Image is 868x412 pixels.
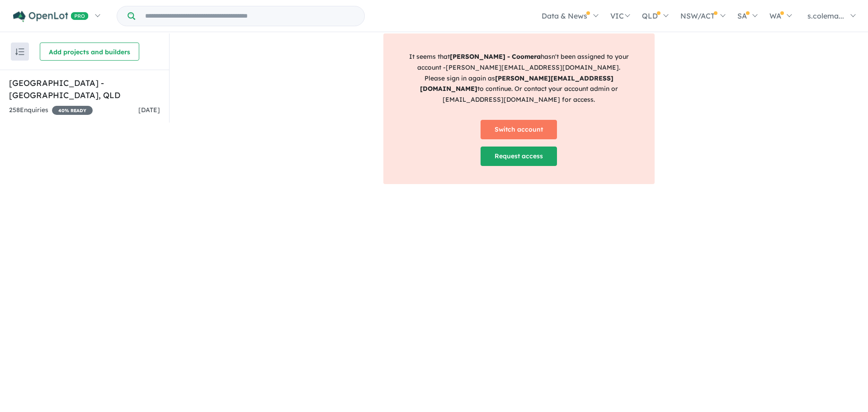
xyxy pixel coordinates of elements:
button: Add projects and builders [40,43,139,61]
img: Openlot PRO Logo White [13,11,89,22]
a: Request access [481,147,557,166]
span: [DATE] [138,106,160,114]
strong: [PERSON_NAME] - Coomera [450,52,541,61]
span: s.colema... [807,11,844,20]
img: sort.svg [15,48,24,55]
strong: [PERSON_NAME][EMAIL_ADDRESS][DOMAIN_NAME] [420,74,613,93]
p: It seems that hasn't been assigned to your account - [PERSON_NAME][EMAIL_ADDRESS][DOMAIN_NAME] . ... [399,52,639,105]
input: Try estate name, suburb, builder or developer [137,6,363,26]
h5: [GEOGRAPHIC_DATA] - [GEOGRAPHIC_DATA] , QLD [9,77,160,101]
div: 258 Enquir ies [9,105,93,116]
a: Switch account [481,120,557,139]
span: 40 % READY [52,106,93,115]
